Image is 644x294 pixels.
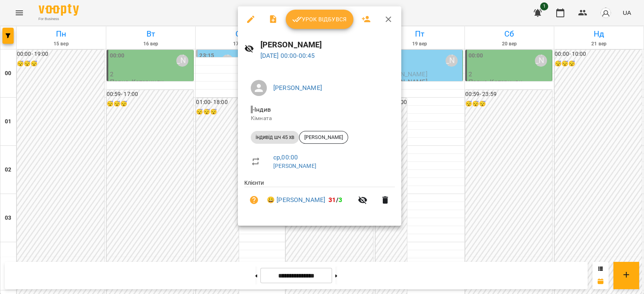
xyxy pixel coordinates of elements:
[273,153,298,161] a: ср , 00:00
[244,190,264,210] button: Візит ще не сплачено. Додати оплату?
[251,134,299,141] span: індивід шч 45 хв
[292,14,347,24] span: Урок відбувся
[260,52,315,59] a: [DATE] 00:00-00:45
[244,179,395,216] ul: Клієнти
[273,84,322,92] a: [PERSON_NAME]
[299,134,348,141] span: [PERSON_NAME]
[286,10,353,29] button: Урок відбувся
[260,39,395,51] h6: [PERSON_NAME]
[273,163,316,169] a: [PERSON_NAME]
[299,131,348,144] div: [PERSON_NAME]
[251,106,272,113] span: - Індив
[328,196,336,204] span: 31
[267,195,325,205] a: 😀 [PERSON_NAME]
[328,196,342,204] b: /
[251,114,388,122] p: Кімната
[339,196,342,204] span: 3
